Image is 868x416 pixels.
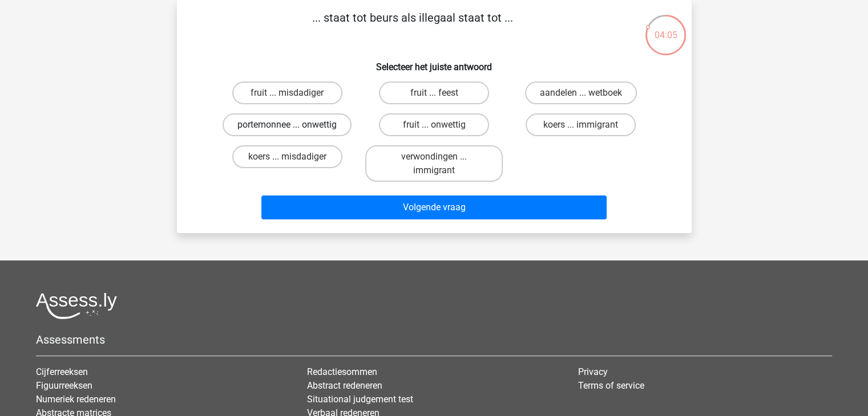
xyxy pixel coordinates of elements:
a: Privacy [578,366,608,377]
label: aandelen ... wetboek [525,81,637,104]
a: Abstract redeneren [307,380,382,391]
label: portemonnee ... onwettig [223,113,352,136]
img: Assessly logo [36,292,117,319]
div: 04:05 [644,14,687,42]
label: fruit ... feest [379,81,489,104]
label: koers ... misdadiger [232,145,342,168]
h5: Assessments [36,333,832,346]
label: fruit ... misdadiger [232,81,342,104]
a: Redactiesommen [307,366,377,377]
button: Volgende vraag [261,195,607,219]
a: Figuurreeksen [36,380,92,391]
label: verwondingen ... immigrant [365,145,503,182]
a: Cijferreeksen [36,366,88,377]
label: fruit ... onwettig [379,113,489,136]
p: ... staat tot beurs als illegaal staat tot ... [195,9,631,43]
a: Situational judgement test [307,394,413,405]
a: Terms of service [578,380,644,391]
h6: Selecteer het juiste antwoord [195,52,673,72]
label: koers ... immigrant [526,113,636,136]
a: Numeriek redeneren [36,394,116,405]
